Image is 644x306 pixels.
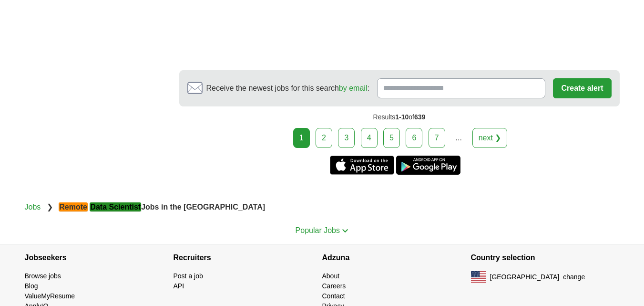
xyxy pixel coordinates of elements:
[25,282,38,290] a: Blog
[206,83,369,94] span: Receive the newest jobs for this search :
[383,128,400,148] a: 5
[330,156,394,175] a: Get the iPhone app
[25,272,61,280] a: Browse jobs
[490,272,560,282] span: [GEOGRAPHIC_DATA]
[59,202,88,211] em: Remote
[361,128,378,148] a: 4
[322,292,345,300] a: Contact
[322,272,340,280] a: About
[471,271,486,283] img: US flag
[339,84,368,92] a: by email
[553,78,611,98] button: Create alert
[47,203,53,211] span: ❯
[25,292,75,300] a: ValueMyResume
[25,203,41,211] a: Jobs
[322,282,346,290] a: Careers
[174,272,203,280] a: Post a job
[338,128,355,148] a: 3
[174,282,184,290] a: API
[296,226,340,234] span: Popular Jobs
[563,272,585,282] button: change
[342,229,348,233] img: toggle icon
[472,128,508,148] a: next ❯
[429,128,445,148] a: 7
[179,106,620,128] div: Results of
[90,202,141,211] em: Data Scientist
[406,128,422,148] a: 6
[293,128,310,148] div: 1
[471,244,620,271] h4: Country selection
[414,113,425,121] span: 639
[59,202,265,211] strong: Jobs in the [GEOGRAPHIC_DATA]
[316,128,332,148] a: 2
[395,113,409,121] span: 1-10
[396,156,460,175] a: Get the Android app
[449,128,468,148] div: ...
